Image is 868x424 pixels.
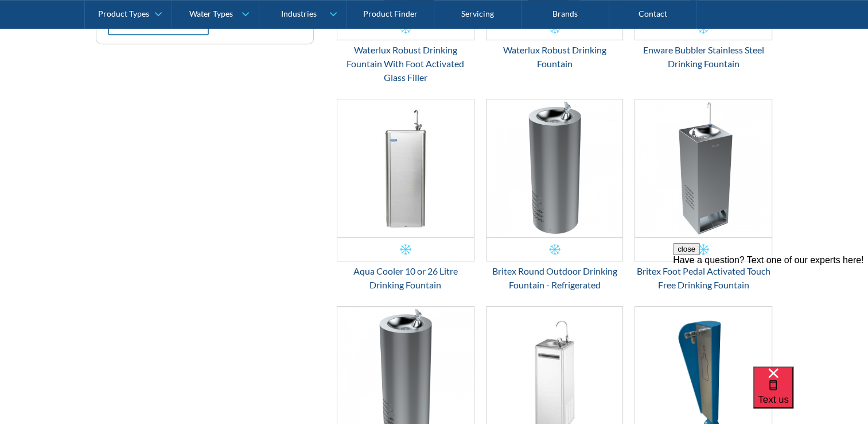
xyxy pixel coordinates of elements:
div: Enware Bubbler Stainless Steel Drinking Fountain [635,43,772,71]
div: Aqua Cooler 10 or 26 Litre Drinking Fountain [337,264,474,292]
a: Britex Round Outdoor Drinking Fountain - Refrigerated Britex Round Outdoor Drinking Fountain - Re... [486,99,624,292]
img: Britex Round Outdoor Drinking Fountain - Refrigerated [486,99,623,237]
a: Britex Foot Pedal Activated Touch Free Drinking FountainBritex Foot Pedal Activated Touch Free Dr... [635,99,772,292]
iframe: podium webchat widget bubble [753,367,868,424]
div: Waterlux Robust Drinking Fountain With Foot Activated Glass Filler [337,43,474,84]
div: Product Types [98,9,149,19]
div: Britex Round Outdoor Drinking Fountain - Refrigerated [486,264,624,292]
div: Industries [281,9,316,19]
iframe: podium webchat widget prompt [673,243,868,381]
img: Britex Foot Pedal Activated Touch Free Drinking Fountain [635,99,772,237]
img: Aqua Cooler 10 or 26 Litre Drinking Fountain [337,99,474,237]
div: Waterlux Robust Drinking Fountain [486,43,624,71]
a: Aqua Cooler 10 or 26 Litre Drinking FountainAqua Cooler 10 or 26 Litre Drinking Fountain [337,99,474,292]
div: Britex Foot Pedal Activated Touch Free Drinking Fountain [635,264,772,292]
div: Water Types [189,9,233,19]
